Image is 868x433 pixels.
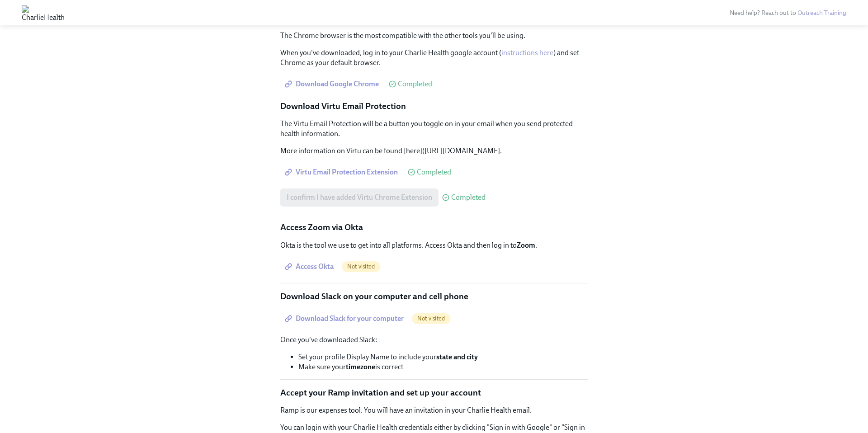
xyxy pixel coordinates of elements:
[280,335,588,345] p: Once you've downloaded Slack:
[280,258,340,276] a: Access Okta
[517,241,535,249] strong: Zoom
[501,48,553,57] a: instructions here
[280,48,588,68] p: When you've downloaded, log in to your Charlie Health google account ( ) and set Chrome as your d...
[417,169,451,176] span: Completed
[298,352,588,362] li: Set your profile Display Name to include your
[280,100,588,112] p: Download Virtu Email Protection
[412,315,450,322] span: Not visited
[280,146,588,156] p: More information on Virtu can be found [here]([URL][DOMAIN_NAME].
[287,80,379,89] span: Download Google Chrome
[287,314,404,323] span: Download Slack for your computer
[287,262,334,271] span: Access Okta
[280,405,588,415] p: Ramp is our expenses tool. You will have an invitation in your Charlie Health email.
[280,240,588,250] p: Okta is the tool we use to get into all platforms. Access Okta and then log in to .
[280,387,588,399] p: Accept your Ramp invitation and set up your account
[280,119,588,139] p: The Virtu Email Protection will be a button you toggle on in your email when you send protected h...
[280,31,588,41] p: The Chrome browser is the most compatible with the other tools you'll be using.
[280,310,410,328] a: Download Slack for your computer
[730,9,846,17] span: Need help? Reach out to
[342,263,380,270] span: Not visited
[451,194,486,201] span: Completed
[287,168,398,177] span: Virtu Email Protection Extension
[280,75,385,93] a: Download Google Chrome
[22,5,65,20] img: CharlieHealth
[797,9,846,17] a: Outreach Training
[398,80,432,88] span: Completed
[346,362,375,371] strong: timezone
[298,362,588,372] li: Make sure your is correct
[280,163,404,181] a: Virtu Email Protection Extension
[436,353,478,361] strong: state and city
[280,291,588,302] p: Download Slack on your computer and cell phone
[280,221,588,233] p: Access Zoom via Okta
